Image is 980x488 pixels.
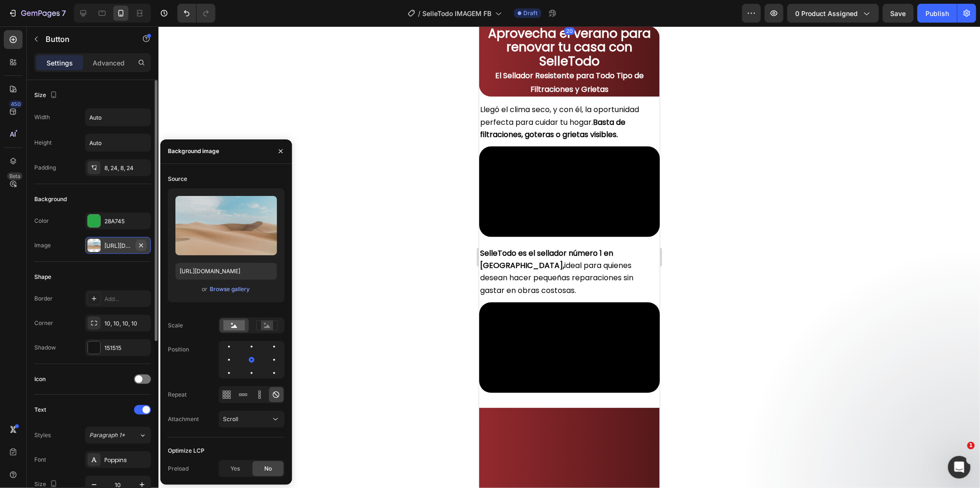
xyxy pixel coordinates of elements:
[34,294,53,303] div: Border
[34,431,51,439] div: Styles
[104,456,149,464] div: Poppins
[175,263,277,280] input: https://example.com/image.jpg
[86,109,150,126] input: Auto
[34,343,56,352] div: Shadow
[264,464,272,473] span: No
[104,242,132,250] div: [URL][DOMAIN_NAME]
[223,415,238,423] span: Scroll
[89,431,125,439] span: Paragraph 1*
[16,44,165,68] strong: El Sellador Resistente para Todo Tipo de Filtraciones y Grietas
[1,78,160,113] span: Llegó el clima seco, y con él, la oportunidad perfecta para cuidar tu hogar.
[34,113,50,122] div: Width
[168,390,187,399] div: Repeat
[1,221,134,244] strong: SelleTodo es el sellador número 1 en [GEOGRAPHIC_DATA],
[34,217,49,225] div: Color
[47,58,73,68] p: Settings
[168,464,189,473] div: Preload
[883,4,914,23] button: Save
[62,8,66,19] p: 7
[9,100,23,108] div: 450
[34,375,46,383] div: Icon
[202,284,207,295] span: or
[104,344,149,352] div: 151515
[168,321,183,330] div: Scale
[1,90,146,114] strong: Basta de filtraciones, goteras o grietas visibles.
[891,9,906,17] span: Save
[177,4,215,23] div: Undo/Redo
[168,147,219,155] div: Background image
[210,285,250,293] div: Browse gallery
[34,195,67,203] div: Background
[104,164,149,172] div: 8, 24, 8, 24
[46,33,126,45] p: Button
[917,4,957,23] button: Publish
[479,26,660,488] iframe: Design area
[34,138,52,147] div: Height
[219,411,285,428] button: Scroll
[104,295,149,303] div: Add...
[523,9,537,17] span: Draft
[168,447,205,455] div: Optimize LCP
[34,273,51,281] div: Shape
[7,172,23,180] div: Beta
[34,455,46,464] div: Font
[34,406,46,414] div: Text
[168,175,187,183] div: Source
[34,163,56,172] div: Padding
[85,427,151,444] button: Paragraph 1*
[93,58,125,68] p: Advanced
[948,456,971,479] iframe: Intercom live chat
[34,319,53,327] div: Corner
[209,285,250,294] button: Browse gallery
[787,4,879,23] button: 0 product assigned
[795,8,858,18] span: 0 product assigned
[422,8,491,18] span: SelleTodo IMAGEM FB
[230,464,240,473] span: Yes
[104,319,149,328] div: 10, 10, 10, 10
[86,134,150,151] input: Auto
[4,4,70,23] button: 7
[168,415,199,423] div: Attachment
[1,221,154,269] span: ideal para quienes desean hacer pequeñas reparaciones sin gastar en obras costosas.
[175,196,277,255] img: preview-image
[168,345,189,354] div: Position
[34,241,51,250] div: Image
[967,442,975,449] span: 1
[104,217,149,226] div: 28A745
[925,8,949,18] div: Publish
[418,8,420,18] span: /
[34,89,59,102] div: Size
